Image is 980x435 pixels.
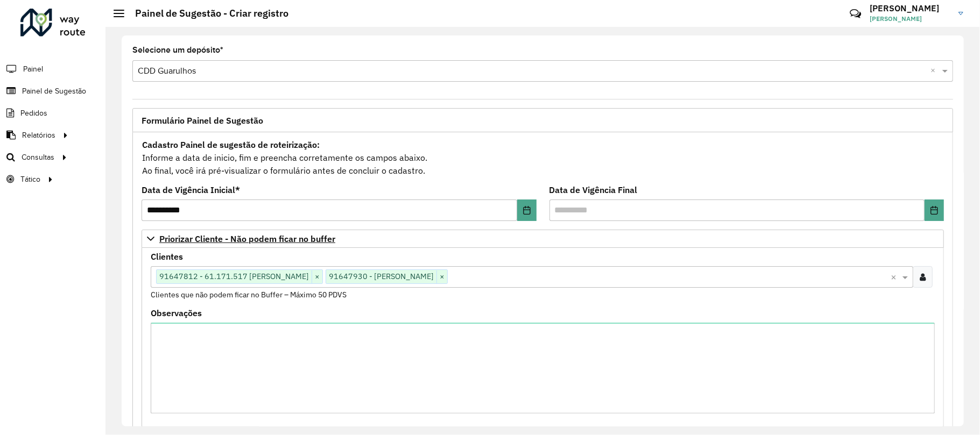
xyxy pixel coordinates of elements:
span: Pedidos [20,108,47,119]
span: × [312,270,322,283]
a: Priorizar Cliente - Não podem ficar no buffer [142,230,944,248]
span: Priorizar Cliente - Não podem ficar no buffer [159,234,335,243]
span: Clear all [930,65,940,77]
h3: [PERSON_NAME] [870,3,950,13]
label: Data de Vigência Final [549,183,638,196]
div: Informe a data de inicio, fim e preencha corretamente os campos abaixo. Ao final, você irá pré-vi... [142,138,944,177]
a: Contato Rápido [844,2,867,25]
span: Formulário Painel de Sugestão [142,116,263,125]
span: Consultas [22,152,54,163]
h2: Painel de Sugestão - Criar registro [124,8,288,19]
span: 91647812 - 61.171.517 [PERSON_NAME] [157,270,312,283]
span: × [436,270,447,283]
small: Clientes que não podem ficar no Buffer – Máximo 50 PDVS [151,290,347,299]
label: Clientes [151,250,183,263]
span: 91647930 - [PERSON_NAME] [326,270,436,283]
button: Choose Date [925,199,944,221]
span: Relatórios [22,130,55,141]
div: Priorizar Cliente - Não podem ficar no buffer [142,248,944,427]
label: Data de Vigência Inicial [142,183,240,196]
button: Choose Date [517,199,537,221]
span: [PERSON_NAME] [870,14,950,24]
span: Painel de Sugestão [22,85,86,97]
span: Painel [23,63,43,75]
label: Observações [151,306,202,319]
span: Clear all [891,270,900,283]
span: Tático [20,174,40,185]
strong: Cadastro Painel de sugestão de roteirização: [142,139,320,150]
label: Selecione um depósito [132,44,223,56]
